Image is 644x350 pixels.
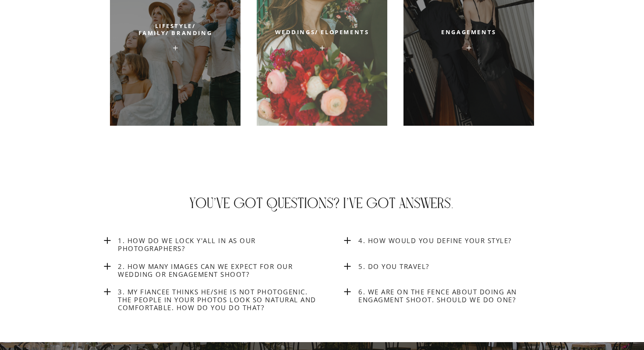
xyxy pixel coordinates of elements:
a: 5. Do you Travel? [358,262,561,281]
a: Engagements [418,29,519,38]
h2: You've got questions? I've got answers. [153,195,490,209]
a: lifestyle/Family/ Branding [125,23,226,41]
a: 4. How would you define your style? [358,237,561,244]
a: 6. We are on the fence about doing an engagment shoot. Should we do one? [358,288,561,306]
h2: lifestyle/ Family/ Branding [125,23,226,41]
a: 1. How do we lock y'all in as our photographers? [118,237,320,253]
a: weddings/ Elopements [272,29,372,43]
a: 2. How many images can we expect for our wedding or engagement shoot? [118,262,320,281]
a: 3. My fiancee thinks he/she is not photogenic. The people in your photos look so natural and comf... [118,288,320,315]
